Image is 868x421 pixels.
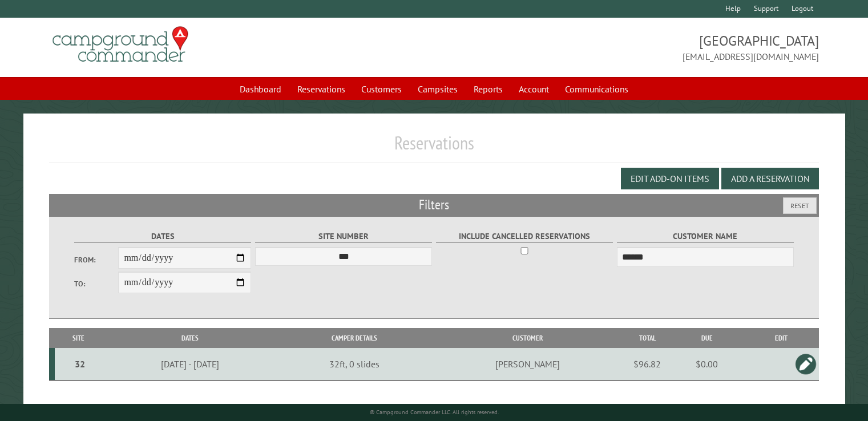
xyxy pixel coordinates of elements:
[670,348,744,380] td: $0.00
[431,328,624,348] th: Customer
[74,230,252,243] label: Dates
[512,78,556,100] a: Account
[721,168,819,189] button: Add a Reservation
[411,78,465,100] a: Campsites
[255,230,433,243] label: Site Number
[744,328,819,348] th: Edit
[49,132,819,163] h1: Reservations
[49,194,819,216] h2: Filters
[467,78,510,100] a: Reports
[558,78,635,100] a: Communications
[431,348,624,380] td: [PERSON_NAME]
[370,408,499,416] small: © Campground Commander LLC. All rights reserved.
[278,348,431,380] td: 32ft, 0 slides
[290,78,352,100] a: Reservations
[74,278,119,289] label: To:
[102,328,278,348] th: Dates
[670,328,744,348] th: Due
[233,78,288,100] a: Dashboard
[49,22,192,67] img: Campground Commander
[783,197,817,214] button: Reset
[624,348,670,380] td: $96.82
[354,78,409,100] a: Customers
[55,328,102,348] th: Site
[436,230,613,243] label: Include Cancelled Reservations
[621,168,719,189] button: Edit Add-on Items
[59,358,100,370] div: 32
[104,358,276,370] div: [DATE] - [DATE]
[74,254,119,265] label: From:
[278,328,431,348] th: Camper Details
[434,31,819,63] span: [GEOGRAPHIC_DATA] [EMAIL_ADDRESS][DOMAIN_NAME]
[617,230,794,243] label: Customer Name
[624,328,670,348] th: Total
